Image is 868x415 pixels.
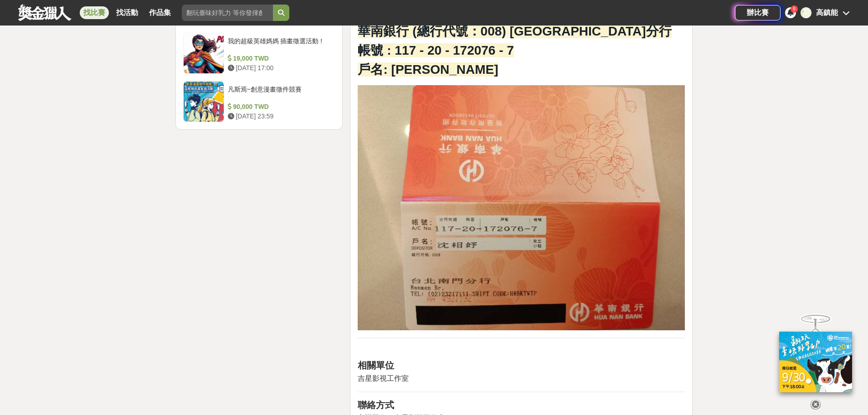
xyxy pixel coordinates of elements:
div: 凡斯焉~創意漫畫徵件競賽 [228,85,332,102]
strong: 聯絡方式 [358,400,394,410]
div: 90,000 TWD [228,102,332,112]
div: [DATE] 23:59 [228,112,332,121]
img: 123b5b0c-1bdb-4447-a4b4-dcd20adac7ae.jpg [358,85,685,331]
a: 作品集 [145,6,175,19]
a: 找活動 [113,6,142,19]
img: c171a689-fb2c-43c6-a33c-e56b1f4b2190.jpg [779,325,852,386]
strong: 相關單位 [358,360,394,370]
input: 翻玩臺味好乳力 等你發揮創意！ [182,5,273,21]
strong: 華南銀行 (總行代號：008) [GEOGRAPHIC_DATA]分行 [358,24,671,38]
a: 我的超級英雄媽媽 插畫徵選活動 ! 19,000 TWD [DATE] 17:00 [183,33,335,74]
div: 19,000 TWD [228,54,332,63]
a: 辦比賽 [735,5,781,20]
a: 凡斯焉~創意漫畫徵件競賽 90,000 TWD [DATE] 23:59 [183,81,335,122]
span: 6 [793,6,796,11]
strong: 戶名: [PERSON_NAME] [358,62,498,77]
strong: 帳號 : 117 - 20 - 172076 - 7 [358,43,514,57]
div: 高鎮能 [816,7,838,18]
div: 我的超級英雄媽媽 插畫徵選活動 ! [228,36,332,54]
span: 吉星影視工作室 [358,374,409,382]
div: [DATE] 17:00 [228,63,332,73]
a: 找比賽 [80,6,109,19]
div: 高 [801,7,812,18]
